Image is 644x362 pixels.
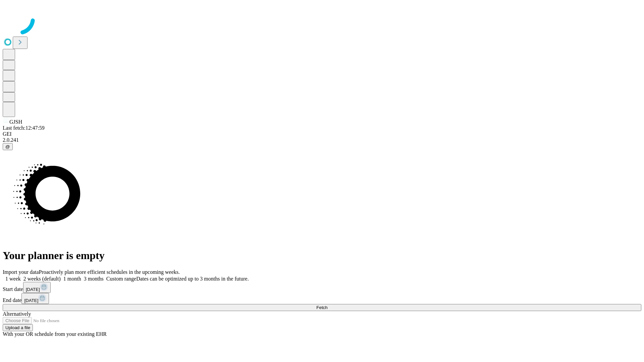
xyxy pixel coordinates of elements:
[24,298,38,303] span: [DATE]
[63,276,81,282] span: 1 month
[9,119,22,125] span: GJSH
[3,131,641,137] div: GEI
[3,137,641,143] div: 2.0.241
[23,276,61,282] span: 2 weeks (default)
[316,305,327,310] span: Fetch
[3,125,45,131] span: Last fetch: 12:47:59
[5,144,10,149] span: @
[5,276,21,282] span: 1 week
[3,269,39,275] span: Import your data
[3,331,107,337] span: With your OR schedule from your existing EHR
[3,143,13,150] button: @
[3,249,641,262] h1: Your planner is empty
[84,276,104,282] span: 3 months
[3,293,641,304] div: End date
[39,269,180,275] span: Proactively plan more efficient schedules in the upcoming weeks.
[26,287,40,292] span: [DATE]
[3,304,641,311] button: Fetch
[23,282,51,293] button: [DATE]
[3,311,31,317] span: Alternatively
[21,293,49,304] button: [DATE]
[3,324,33,331] button: Upload a file
[136,276,249,282] span: Dates can be optimized up to 3 months in the future.
[106,276,136,282] span: Custom range
[3,282,641,293] div: Start date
